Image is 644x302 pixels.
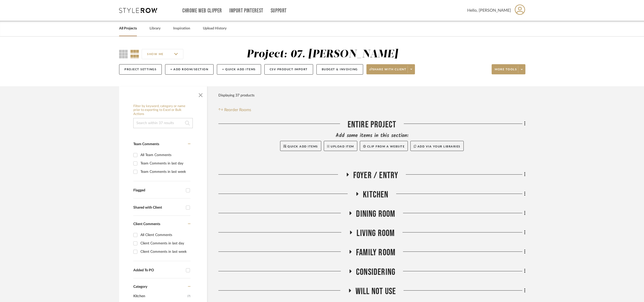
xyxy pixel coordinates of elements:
div: Shared with Client [133,206,183,210]
a: Support [271,9,287,13]
div: Add some items in this section: [218,132,525,139]
span: Kitchen [363,189,388,200]
div: Flagged [133,188,183,193]
a: Inspiration [173,25,190,32]
button: More tools [492,64,525,74]
span: Quick Add Items [287,145,318,148]
span: Considering [356,267,395,278]
span: Hello, [PERSON_NAME] [467,7,511,13]
span: Kitchen [133,292,186,300]
a: Upload History [203,25,227,32]
div: Added To PO [133,268,183,273]
span: Living Room [357,228,395,239]
span: Reorder Rooms [224,107,251,113]
span: More tools [495,68,517,75]
span: Family Room [356,247,395,258]
a: Import Pinterest [229,9,263,13]
button: + Quick Add Items [217,64,261,75]
span: (7) [187,292,190,300]
button: Quick Add Items [280,141,321,151]
h6: Filter by keyword, category or name prior to exporting to Excel or Bulk Actions [133,104,193,116]
div: All Team Comments [140,151,189,159]
button: Close [196,89,206,99]
span: Will Not Use [356,286,396,297]
button: + Add Room/Section [165,64,214,75]
button: Project Settings [119,64,162,75]
span: Share with client [369,68,407,75]
span: Client Comments [133,222,160,226]
button: Budget & Invoicing [316,64,363,75]
button: Add via your libraries [410,141,464,151]
button: Clip from a website [360,141,408,151]
button: Share with client [366,64,415,74]
button: CSV Product Import [264,64,313,75]
div: Client Comments in last week [140,248,189,256]
div: Client Comments in last day [140,239,189,247]
div: Team Comments in last day [140,159,189,167]
span: Team Comments [133,142,159,146]
div: All Client Comments [140,231,189,239]
a: Chrome Web Clipper [182,9,222,13]
span: Category [133,285,147,289]
div: Displaying 37 products [218,90,254,100]
span: Dining Room [356,209,395,220]
a: Library [150,25,160,32]
button: Upload Item [324,141,357,151]
input: Search within 37 results [133,118,193,128]
a: All Projects [119,25,137,32]
div: Project: 07. [PERSON_NAME] [247,49,398,60]
button: Reorder Rooms [218,107,251,113]
span: Foyer / Entry [353,170,398,181]
div: Team Comments in last week [140,168,189,176]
